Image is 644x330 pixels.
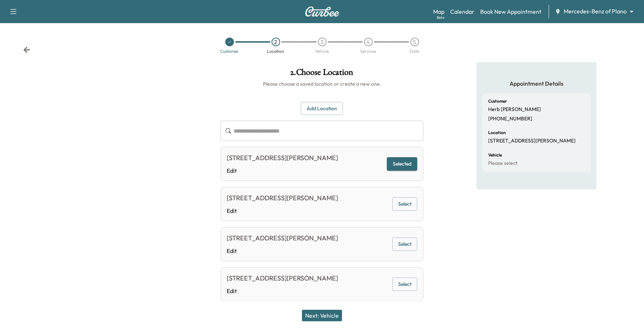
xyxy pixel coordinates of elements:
[410,38,419,46] div: 5
[364,38,373,46] div: 4
[361,49,376,53] div: Services
[564,7,627,16] span: Mercedes-Benz of Plano
[267,49,285,53] div: Location
[392,237,417,251] button: Select
[480,7,541,16] a: Book New Appointment
[315,49,329,53] div: Vehicle
[302,310,342,321] button: Next: Vehicle
[488,130,506,135] h6: Location
[227,233,338,243] div: [STREET_ADDRESS][PERSON_NAME]
[410,49,419,53] div: Date
[488,138,576,144] p: [STREET_ADDRESS][PERSON_NAME]
[272,38,280,46] div: 2
[227,287,338,295] a: Edit
[227,153,338,163] div: [STREET_ADDRESS][PERSON_NAME]
[221,68,424,80] h1: 2 . Choose Location
[433,7,444,16] a: MapBeta
[392,197,417,211] button: Select
[227,193,338,203] div: [STREET_ADDRESS][PERSON_NAME]
[221,80,424,87] h6: Please choose a saved location or create a new one.
[488,160,517,167] p: Please select
[23,46,30,53] div: Back
[488,153,502,157] h6: Vehicle
[227,247,338,255] a: Edit
[220,49,239,53] div: Customer
[488,116,532,122] p: [PHONE_NUMBER]
[392,278,417,291] button: Select
[437,15,444,20] div: Beta
[482,80,591,87] h5: Appointment Details
[305,7,340,17] img: Curbee Logo
[488,106,541,113] p: Herb [PERSON_NAME]
[227,273,338,283] div: [STREET_ADDRESS][PERSON_NAME]
[488,99,507,103] h6: Customer
[318,38,327,46] div: 3
[387,157,417,171] button: Selected
[227,166,338,175] a: Edit
[301,102,343,115] button: Add Location
[227,206,338,215] a: Edit
[450,7,474,16] a: Calendar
